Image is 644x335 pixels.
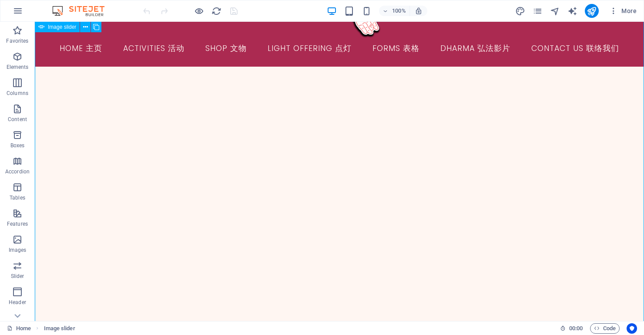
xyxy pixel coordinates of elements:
button: reload [211,6,221,16]
p: Tables [10,194,25,201]
button: design [515,6,526,16]
p: Images [9,247,27,254]
h6: Session time [560,323,583,334]
i: Pages (Ctrl+Alt+S) [533,6,543,16]
span: More [609,7,637,15]
p: Features [7,220,28,227]
p: Header [9,299,26,306]
p: Slider [11,273,24,280]
p: Accordion [5,168,30,175]
button: 100% [379,6,410,16]
span: Click to select. Double-click to edit [44,323,75,334]
button: Code [590,323,620,334]
button: pages [533,6,543,16]
i: AI Writer [567,6,577,16]
p: Boxes [10,142,25,149]
p: Columns [7,90,28,97]
span: : [575,325,577,332]
p: Elements [7,64,29,71]
button: navigator [550,6,560,16]
button: More [606,4,640,18]
span: 00 00 [569,323,583,334]
i: Design (Ctrl+Alt+Y) [515,6,525,16]
img: Editor Logo [50,6,115,16]
h6: 100% [392,6,406,16]
i: Publish [587,6,597,16]
i: On resize automatically adjust zoom level to fit chosen device. [415,7,423,15]
i: Navigator [550,6,560,16]
span: Image slider [48,24,76,30]
button: Click here to leave preview mode and continue editing [194,6,204,16]
a: Click to cancel selection. Double-click to open Pages [7,323,31,334]
p: Content [8,116,27,123]
button: Usercentrics [627,323,637,334]
span: Code [594,323,616,334]
button: text_generator [567,6,578,16]
p: Favorites [6,37,28,44]
nav: breadcrumb [44,323,75,334]
button: publish [585,4,599,18]
i: Reload page [211,6,221,16]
